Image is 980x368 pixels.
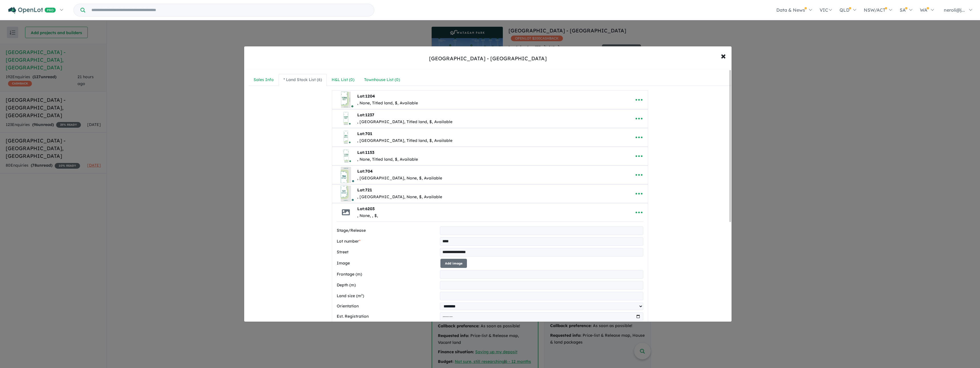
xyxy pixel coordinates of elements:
[337,282,438,289] label: Depth (m)
[365,94,375,99] span: 1204
[337,128,355,146] img: Watagan%20Park%20Estate%20-%20Cooranbong%20-%20Lot%20701___1755677927.jpg
[365,206,375,211] span: 6203
[357,94,375,99] b: Lot:
[357,119,452,125] div: , [GEOGRAPHIC_DATA], Titled land, $, Available
[365,169,373,174] span: 704
[944,7,965,13] span: neroli@j...
[86,4,373,16] input: Try estate name, suburb, builder or developer
[357,112,374,117] b: Lot:
[357,150,374,155] b: Lot:
[365,131,372,136] span: 701
[365,112,374,117] span: 1237
[337,249,438,256] label: Street
[429,55,547,62] div: [GEOGRAPHIC_DATA] - [GEOGRAPHIC_DATA]
[337,293,438,299] label: Land size (m²)
[357,206,375,211] b: Lot:
[332,77,354,83] div: H&L List ( 0 )
[357,156,418,163] div: , None, Titled land, $, Available
[337,109,355,128] img: Watagan%20Park%20Estate%20-%20Cooranbong%20-%20Lot%201237___1755678010.jpg
[337,166,355,184] img: Watagan%20Park%20Estate%20-%20Cooranbong%20-%20Lot%20704___1756363863.png
[357,187,372,193] b: Lot:
[357,194,442,200] div: , [GEOGRAPHIC_DATA], None, $, Available
[337,227,438,234] label: Stage/Release
[283,77,322,83] div: * Land Stock List ( 6 )
[337,91,355,109] img: Watagan%20Park%20Estate%20-%20Cooranbong%20-%20Lot%201204___1755678099.jpg
[357,169,373,174] b: Lot:
[337,313,438,320] label: Est. Registration
[440,259,467,268] button: Add image
[364,77,400,83] div: Townhouse List ( 0 )
[357,100,418,107] div: , None, Titled land, $, Available
[254,77,274,83] div: Sales Info
[357,137,452,144] div: , [GEOGRAPHIC_DATA], Titled land, $, Available
[337,185,355,203] img: Watagan%20Park%20Estate%20-%20Cooranbong%20-%20Lot%20721___1756791848.png
[337,147,355,165] img: Watagan%20Park%20Estate%20-%20Cooranbong%20-%20Lot%201153___1755677927.jpg
[721,49,726,62] span: ×
[357,131,372,136] b: Lot:
[337,260,438,267] label: Image
[337,303,438,310] label: Orientation
[365,150,374,155] span: 1153
[365,187,372,193] span: 721
[357,175,442,182] div: , [GEOGRAPHIC_DATA], None, $, Available
[337,238,438,245] label: Lot number
[357,212,378,219] div: , None, , $,
[337,271,438,278] label: Frontage (m)
[8,7,56,14] img: Openlot PRO Logo White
